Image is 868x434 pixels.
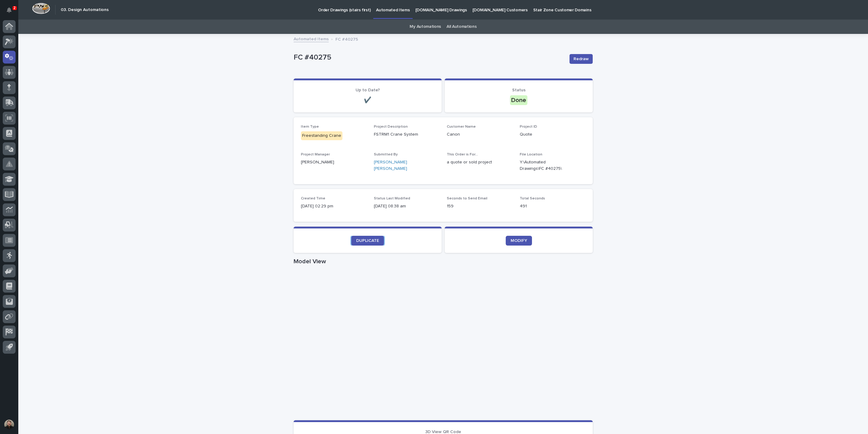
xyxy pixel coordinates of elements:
button: Redraw [570,54,593,64]
span: Created Time [301,197,325,200]
span: This Order is For... [447,153,478,156]
span: Status [512,88,526,92]
span: Up to Date? [356,88,380,92]
div: Done [510,95,527,105]
p: 159 [447,203,512,210]
img: Workspace Logo [32,3,50,14]
a: Automated Items [294,35,329,42]
a: All Automations [447,20,476,34]
button: users-avatar [3,418,16,431]
button: Notifications [3,4,16,16]
span: Item Type [301,125,319,129]
a: My Automations [410,20,441,34]
p: Quote [520,131,585,138]
p: ✔️ [301,97,434,104]
p: 491 [520,203,585,210]
p: FC #40275 [294,53,565,62]
span: File Location [520,153,542,156]
h1: Model View [294,258,593,265]
h2: 03. Design Automations [61,7,109,13]
iframe: Model View [294,268,593,420]
p: Canon [447,131,512,138]
span: Project Manager [301,153,330,156]
p: FSTRM1 Crane System [374,131,439,138]
a: MODIFY [506,236,532,246]
p: [DATE] 02:29 pm [301,203,367,210]
span: 3D View QR Code [425,430,461,434]
a: DUPLICATE [351,236,384,246]
p: 2 [13,6,16,10]
p: a quote or sold project [447,159,512,166]
a: [PERSON_NAME] [PERSON_NAME] [374,159,439,172]
span: Total Seconds [520,197,545,200]
span: Submitted By [374,153,398,156]
span: Project Description [374,125,408,129]
div: Notifications2 [8,7,16,17]
span: Seconds to Send Email [447,197,487,200]
span: Project ID [520,125,537,129]
p: FC #40275 [335,35,358,42]
span: MODIFY [511,239,527,243]
div: Freestanding Crane [301,131,342,140]
span: DUPLICATE [356,239,379,243]
p: [PERSON_NAME] [301,159,367,166]
p: [DATE] 08:38 am [374,203,439,210]
: Y:\Automated Drawings\FC #40275\ [520,159,571,172]
span: Customer Name [447,125,476,129]
span: Redraw [573,56,589,62]
span: Status Last Modified [374,197,410,200]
